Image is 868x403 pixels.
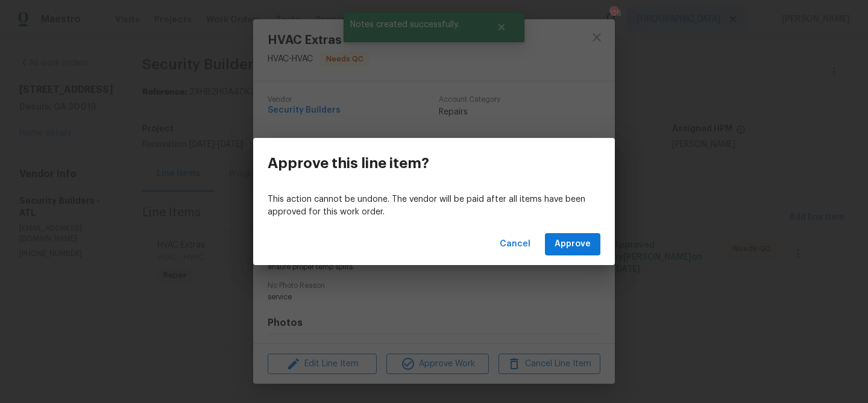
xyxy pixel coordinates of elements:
p: This action cannot be undone. The vendor will be paid after all items have been approved for this... [268,193,600,219]
h3: Approve this line item? [268,155,429,172]
button: Approve [545,233,600,255]
span: Approve [555,237,591,252]
button: Cancel [495,233,535,255]
span: Cancel [500,237,530,252]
